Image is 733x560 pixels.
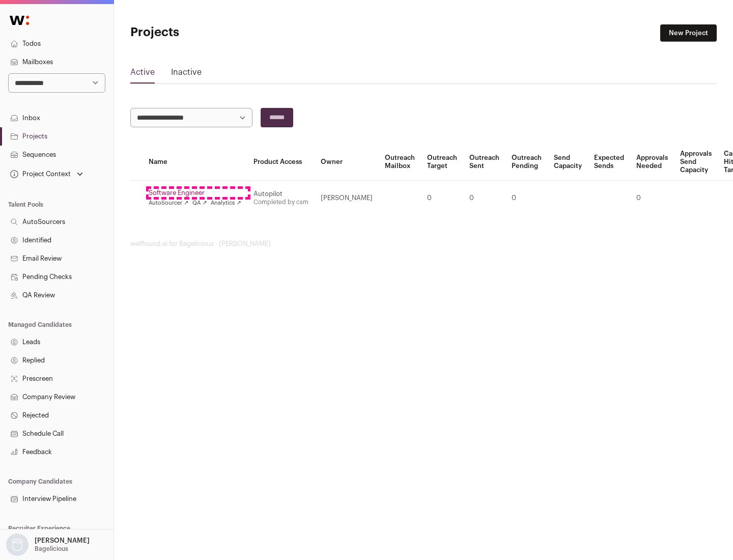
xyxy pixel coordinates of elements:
[149,199,188,207] a: AutoSourcer ↗
[35,537,90,545] p: [PERSON_NAME]
[315,181,379,216] td: [PERSON_NAME]
[35,545,68,553] p: Bagelicious
[130,24,326,41] h1: Projects
[463,144,505,181] th: Outreach Sent
[4,534,92,556] button: Open dropdown
[630,144,674,181] th: Approvals Needed
[315,144,379,181] th: Owner
[505,144,548,181] th: Outreach Pending
[8,170,71,178] div: Project Context
[421,181,463,216] td: 0
[660,24,717,42] a: New Project
[588,144,630,181] th: Expected Sends
[211,199,241,207] a: Analytics ↗
[6,534,29,556] img: nopic.png
[247,144,315,181] th: Product Access
[253,190,308,198] div: Autopilot
[253,199,308,205] a: Completed by csm
[130,66,155,82] a: Active
[379,144,421,181] th: Outreach Mailbox
[143,144,247,181] th: Name
[548,144,588,181] th: Send Capacity
[630,181,674,216] td: 0
[463,181,505,216] td: 0
[149,189,241,197] a: Software Engineer
[130,240,717,248] footer: wellfound:ai for Bagelicious - [PERSON_NAME]
[505,181,548,216] td: 0
[674,144,718,181] th: Approvals Send Capacity
[8,167,85,181] button: Open dropdown
[192,199,207,207] a: QA ↗
[171,66,202,82] a: Inactive
[421,144,463,181] th: Outreach Target
[4,10,35,31] img: Wellfound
